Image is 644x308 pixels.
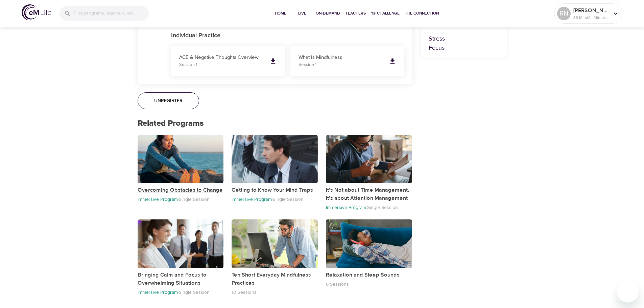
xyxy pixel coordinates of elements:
[179,196,210,203] p: Single Session
[179,54,264,62] p: ACE & Negative Thoughts Overview
[326,186,412,202] p: It's Not about Time Management, It's about Attention Management
[74,6,149,21] input: Find programs, teachers, etc...
[316,10,340,17] span: On-Demand
[171,31,404,40] p: Individual Practice
[273,196,304,203] p: Single Session
[179,62,264,68] p: Session 1
[326,271,412,279] p: Relaxation and Sleep Sounds
[573,15,609,21] p: 38 Mindful Minutes
[232,196,273,203] p: Immersive Program ·
[326,281,349,287] p: 6 Sessions
[179,289,210,295] p: Single Session
[367,205,398,211] p: Single Session
[290,46,404,76] a: What Is MindfulnessSession 1
[299,62,383,68] p: Session 1
[138,186,224,194] p: Overcoming Obstacles to Change
[138,196,179,203] p: Immersive Program ·
[429,34,499,43] p: Stress
[232,289,257,295] p: 10 Sessions
[138,271,224,287] p: Bringing Calm and Focus to Overwhelming Situations
[405,10,439,17] span: The Connection
[371,10,400,17] span: 1% Challenge
[171,46,285,76] a: ACE & Negative Thoughts OverviewSession 1
[299,54,383,62] p: What Is Mindfulness
[294,10,310,17] span: Live
[429,43,499,52] p: Focus
[154,97,183,105] span: Unregister
[232,186,318,194] p: Getting to Know Your Mind Traps
[138,92,199,109] button: Unregister
[326,205,367,211] p: Immersive Program ·
[573,6,609,15] p: [PERSON_NAME]
[232,271,318,287] p: Ten Short Everyday Mindfulness Practices
[557,7,571,20] div: RN
[138,289,179,295] p: Immersive Program ·
[617,281,639,303] iframe: Button to launch messaging window
[272,10,289,17] span: Home
[138,117,412,129] p: Related Programs
[345,10,366,17] span: Teachers
[22,4,51,20] img: logo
